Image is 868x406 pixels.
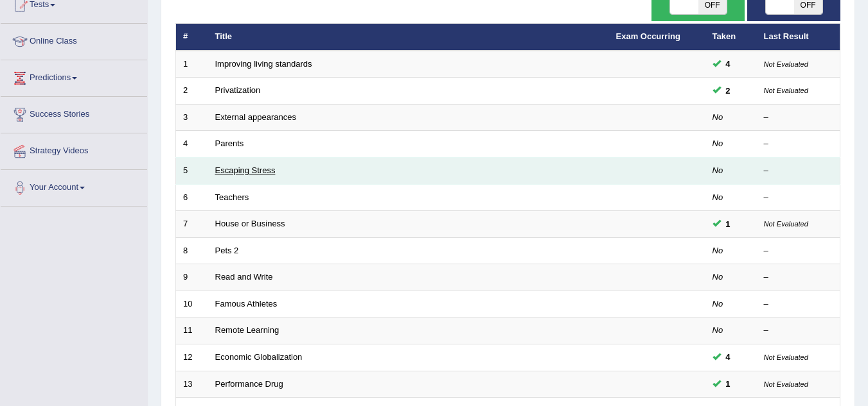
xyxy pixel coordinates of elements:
[713,299,723,309] em: No
[176,371,208,398] td: 13
[764,380,808,388] small: Not Evaluated
[1,133,147,165] a: Strategy Videos
[1,97,147,129] a: Success Stories
[764,87,808,94] small: Not Evaluated
[176,317,208,344] td: 11
[764,112,833,124] div: –
[215,379,283,389] a: Performance Drug
[215,219,285,228] a: House or Business
[215,246,239,255] a: Pets 2
[713,246,723,255] em: No
[215,165,276,175] a: Escaping Stress
[764,245,833,257] div: –
[176,24,208,51] th: #
[176,344,208,371] td: 12
[764,298,833,310] div: –
[215,272,273,282] a: Read and Write
[764,165,833,177] div: –
[764,325,833,337] div: –
[176,184,208,211] td: 6
[1,170,147,202] a: Your Account
[764,60,808,68] small: Not Evaluated
[215,139,244,148] a: Parents
[764,138,833,150] div: –
[176,51,208,78] td: 1
[176,131,208,158] td: 4
[713,112,723,122] em: No
[705,24,757,51] th: Taken
[713,192,723,202] em: No
[215,325,279,335] a: Remote Learning
[713,165,723,175] em: No
[176,211,208,238] td: 7
[764,220,808,228] small: Not Evaluated
[721,377,736,391] span: You can still take this question
[208,24,609,51] th: Title
[176,237,208,264] td: 8
[215,85,261,95] a: Privatization
[721,217,736,231] span: You can still take this question
[176,78,208,105] td: 2
[764,353,808,361] small: Not Evaluated
[713,139,723,148] em: No
[215,59,312,69] a: Improving living standards
[176,264,208,291] td: 9
[176,104,208,131] td: 3
[176,291,208,317] td: 10
[176,158,208,185] td: 5
[721,57,736,71] span: You can still take this question
[713,325,723,335] em: No
[215,112,296,122] a: External appearances
[616,31,680,41] a: Exam Occurring
[721,84,736,97] span: You can still take this question
[1,24,147,56] a: Online Class
[764,192,833,204] div: –
[757,24,840,51] th: Last Result
[215,299,278,309] a: Famous Athletes
[764,271,833,283] div: –
[721,350,736,364] span: You can still take this question
[713,272,723,282] em: No
[1,60,147,92] a: Predictions
[215,352,303,362] a: Economic Globalization
[215,192,249,202] a: Teachers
